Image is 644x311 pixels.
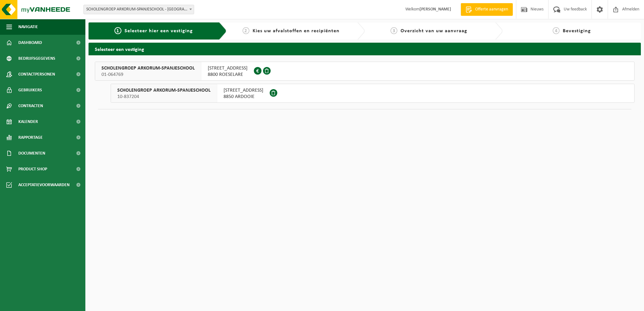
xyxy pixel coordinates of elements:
span: 4 [553,27,560,34]
span: 01-064769 [101,71,195,78]
span: Documenten [18,145,45,161]
span: 8850 ARDOOIE [224,94,263,100]
span: [STREET_ADDRESS] [224,87,263,94]
span: Selecteer hier een vestiging [125,28,193,34]
span: Overzicht van uw aanvraag [401,28,467,34]
span: SCHOLENGROEP ARKORUM-SPANJESCHOOL - ROESELARE [83,5,194,14]
span: 2 [242,27,249,34]
a: Offerte aanvragen [461,3,513,16]
h2: Selecteer een vestiging [89,43,641,55]
span: Rapportage [18,130,43,145]
span: 10-837204 [117,94,211,100]
span: Gebruikers [18,82,42,98]
span: SCHOLENGROEP ARKORUM-SPANJESCHOOL [101,65,195,71]
span: Product Shop [18,161,47,177]
span: SCHOLENGROEP ARKORUM-SPANJESCHOOL - ROESELARE [84,5,194,14]
span: Offerte aanvragen [474,6,510,13]
span: Navigatie [18,19,38,35]
span: Contactpersonen [18,66,55,82]
span: Kies uw afvalstoffen en recipiënten [253,28,340,34]
span: Dashboard [18,35,42,51]
span: 3 [390,27,397,34]
button: SCHOLENGROEP ARKORUM-SPANJESCHOOL 01-064769 [STREET_ADDRESS]8800 ROESELARE [95,62,635,81]
span: Kalender [18,114,38,130]
span: Contracten [18,98,43,114]
span: SCHOLENGROEP ARKORUM-SPANJESCHOOL [117,87,211,94]
span: Bevestiging [563,28,591,34]
span: 1 [114,27,121,34]
button: SCHOLENGROEP ARKORUM-SPANJESCHOOL 10-837204 [STREET_ADDRESS]8850 ARDOOIE [111,84,635,103]
strong: [PERSON_NAME] [420,7,451,12]
span: Acceptatievoorwaarden [18,177,70,193]
span: [STREET_ADDRESS] [208,65,248,71]
span: Bedrijfsgegevens [18,51,55,66]
span: 8800 ROESELARE [208,71,248,78]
